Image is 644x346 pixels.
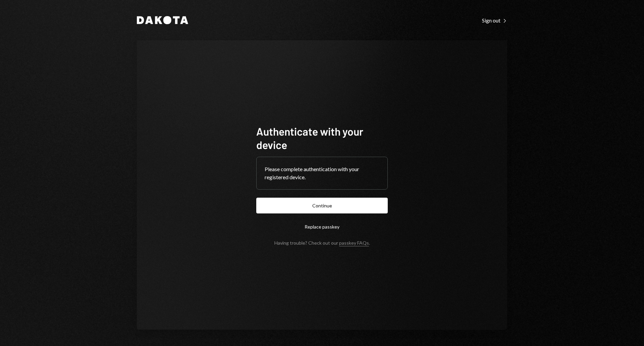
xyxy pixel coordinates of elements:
button: Continue [256,198,388,213]
div: Having trouble? Check out our . [274,240,370,246]
div: Sign out [482,17,507,24]
div: Please complete authentication with your registered device. [265,165,379,181]
a: Sign out [482,16,507,24]
h1: Authenticate with your device [256,125,388,151]
button: Replace passkey [256,219,388,235]
a: passkey FAQs [339,240,369,246]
